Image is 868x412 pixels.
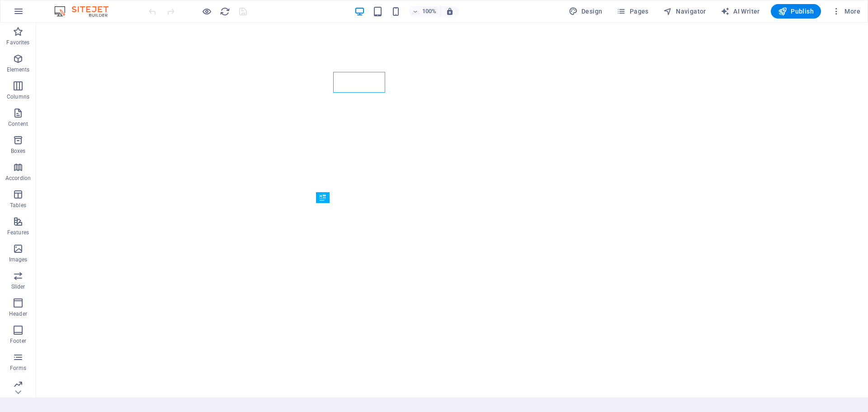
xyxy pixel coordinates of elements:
[7,66,30,73] p: Elements
[828,4,864,19] button: More
[9,256,28,263] p: Images
[9,310,27,317] p: Header
[52,6,120,17] img: Editor Logo
[446,7,454,15] i: On resize automatically adjust zoom level to fit chosen device.
[8,120,28,128] p: Content
[10,202,26,209] p: Tables
[721,7,760,16] span: AI Writer
[11,147,26,155] p: Boxes
[778,7,814,16] span: Publish
[832,7,860,16] span: More
[219,6,230,17] button: reload
[617,7,648,16] span: Pages
[10,365,26,372] p: Forms
[717,4,764,19] button: AI Writer
[11,283,25,290] p: Slider
[7,229,29,236] p: Features
[422,6,437,17] h6: 100%
[565,4,606,19] div: Design (Ctrl+Alt+Y)
[660,4,710,19] button: Navigator
[10,337,26,345] p: Footer
[201,6,212,17] button: Click here to leave preview mode and continue editing
[771,4,821,19] button: Publish
[220,6,230,17] i: Reload page
[613,4,652,19] button: Pages
[409,6,441,17] button: 100%
[569,7,603,16] span: Design
[565,4,606,19] button: Design
[6,39,29,46] p: Favorites
[5,175,31,182] p: Accordion
[7,93,29,100] p: Columns
[663,7,706,16] span: Navigator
